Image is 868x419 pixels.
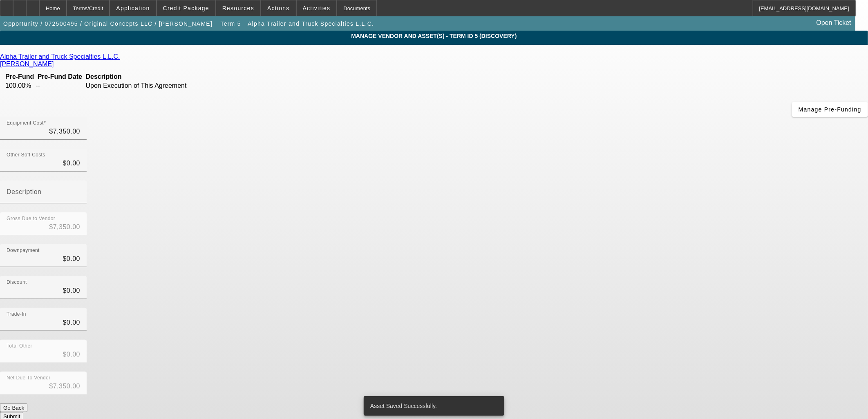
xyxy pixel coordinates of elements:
[216,0,260,16] button: Resources
[85,73,204,81] th: Description
[7,188,42,195] mat-label: Description
[3,20,213,27] span: Opportunity / 072500495 / Original Concepts LLC / [PERSON_NAME]
[7,152,45,158] mat-label: Other Soft Costs
[7,120,44,126] mat-label: Equipment Cost
[7,375,51,381] mat-label: Net Due To Vendor
[7,216,55,221] mat-label: Gross Due to Vendor
[7,343,32,349] mat-label: Total Other
[799,106,861,113] span: Manage Pre-Funding
[297,0,337,16] button: Activities
[222,5,254,11] span: Resources
[813,16,855,30] a: Open Ticket
[116,5,150,11] span: Application
[5,82,34,90] td: 100.00%
[246,16,376,31] button: Alpha Trailer and Truck Specialties L.L.C.
[35,73,84,81] th: Pre-Fund Date
[261,0,296,16] button: Actions
[110,0,156,16] button: Application
[163,5,209,11] span: Credit Package
[267,5,290,11] span: Actions
[364,396,501,416] div: Asset Saved Successfully.
[85,82,204,90] td: Upon Execution of This Agreement
[221,20,241,27] span: Term 5
[157,0,215,16] button: Credit Package
[792,102,868,117] button: Manage Pre-Funding
[7,248,40,253] mat-label: Downpayment
[5,73,34,81] th: Pre-Fund
[248,20,374,27] span: Alpha Trailer and Truck Specialties L.L.C.
[35,82,84,90] td: --
[218,16,244,31] button: Term 5
[7,312,26,317] mat-label: Trade-In
[303,5,331,11] span: Activities
[7,280,27,285] mat-label: Discount
[6,33,862,39] span: MANAGE VENDOR AND ASSET(S) - Term ID 5 (Discovery)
